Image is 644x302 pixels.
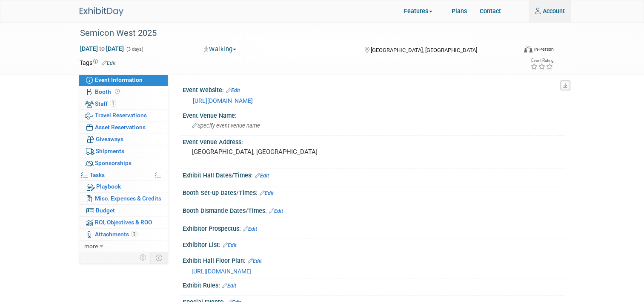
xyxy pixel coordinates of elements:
[183,238,565,250] div: Exhibitor List:
[79,74,168,86] a: Event Information
[183,109,565,120] div: Event Venue Name:
[80,45,124,52] span: [DATE] [DATE]
[79,98,168,110] a: Staff1
[398,1,445,22] a: Features
[222,283,236,289] a: Edit
[80,58,116,67] td: Tags
[201,45,240,54] button: Walking
[95,88,121,95] span: Booth
[79,122,168,133] a: Asset Reservations
[183,222,565,233] div: Exhibitor Prospectus:
[95,231,137,238] span: Attachments
[131,231,137,237] span: 2
[183,84,565,95] div: Event Website:
[95,112,147,119] span: Travel Reservations
[269,208,283,214] a: Edit
[96,136,123,142] span: Giveaways
[150,252,168,263] td: Toggle Event Tabs
[192,122,260,129] span: Specify event venue name
[77,26,514,41] div: Semicon West 2025
[260,190,274,196] a: Edit
[183,186,565,197] div: Booth Set-up Dates/Times:
[192,148,332,156] pre: [GEOGRAPHIC_DATA], [GEOGRAPHIC_DATA]
[183,169,565,180] div: Exhibit Hall Dates/Times:
[79,205,168,216] a: Budget
[183,254,565,265] div: Exhibit Hall Floor Plan:
[445,0,473,22] a: Plans
[98,45,106,52] span: to
[79,229,168,240] a: Attachments2
[113,88,121,95] span: Booth not reserved yet
[110,100,116,107] span: 1
[95,124,146,131] span: Asset Reservations
[95,100,116,107] span: Staff
[95,195,161,202] span: Misc. Expenses & Credits
[96,183,121,190] span: Playbook
[79,217,168,228] a: ROI, Objectives & ROO
[95,76,143,83] span: Event Information
[473,0,507,22] a: Contact
[248,258,262,264] a: Edit
[84,243,98,250] span: more
[183,136,565,146] div: Event Venue Address:
[90,171,105,178] span: Tasks
[79,241,168,252] a: more
[96,207,115,214] span: Budget
[534,46,554,52] div: In-Person
[223,242,237,248] a: Edit
[95,219,152,226] span: ROI, Objectives & ROO
[95,160,132,166] span: Sponsorships
[529,0,571,22] a: Account
[183,279,565,290] div: Exhibit Rules:
[79,157,168,169] a: Sponsorships
[183,204,565,215] div: Booth Dismantle Dates/Times:
[192,268,252,275] a: [URL][DOMAIN_NAME]
[79,110,168,121] a: Travel Reservations
[243,226,257,232] a: Edit
[79,193,168,204] a: Misc. Expenses & Credits
[102,60,116,66] a: Edit
[371,47,477,53] span: [GEOGRAPHIC_DATA], [GEOGRAPHIC_DATA]
[79,145,168,157] a: Shipments
[193,97,253,104] a: [URL][DOMAIN_NAME]
[226,87,240,93] a: Edit
[126,46,143,52] span: (3 days)
[530,58,553,63] div: Event Rating
[96,148,124,154] span: Shipments
[79,181,168,192] a: Playbook
[524,46,532,52] img: Format-Inperson.png
[486,44,554,57] div: Event Format
[136,252,151,263] td: Personalize Event Tab Strip
[80,7,123,16] img: ExhibitDay
[79,169,168,181] a: Tasks
[255,173,269,179] a: Edit
[79,86,168,98] a: Booth
[79,134,168,145] a: Giveaways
